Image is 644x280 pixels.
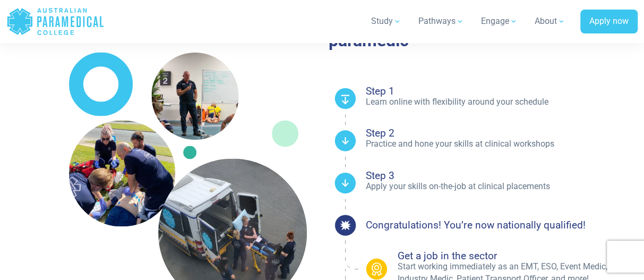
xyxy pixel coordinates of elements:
[366,96,638,108] p: Learn online with flexibility around your schedule
[366,86,638,96] h4: Step 1
[475,6,524,36] a: Engage
[580,10,638,34] a: Apply now
[365,6,408,36] a: Study
[412,6,470,36] a: Pathways
[398,250,638,260] h4: Get a job in the sector
[6,4,105,39] a: Australian Paramedical College
[366,219,586,230] h4: Congratulations! You’re now nationally qualified!
[366,138,638,150] p: Practice and hone your skills at clinical workshops
[366,180,638,192] p: Apply your skills on-the-job at clinical placements
[366,170,638,180] h4: Step 3
[528,6,572,36] a: About
[366,128,638,138] h4: Step 2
